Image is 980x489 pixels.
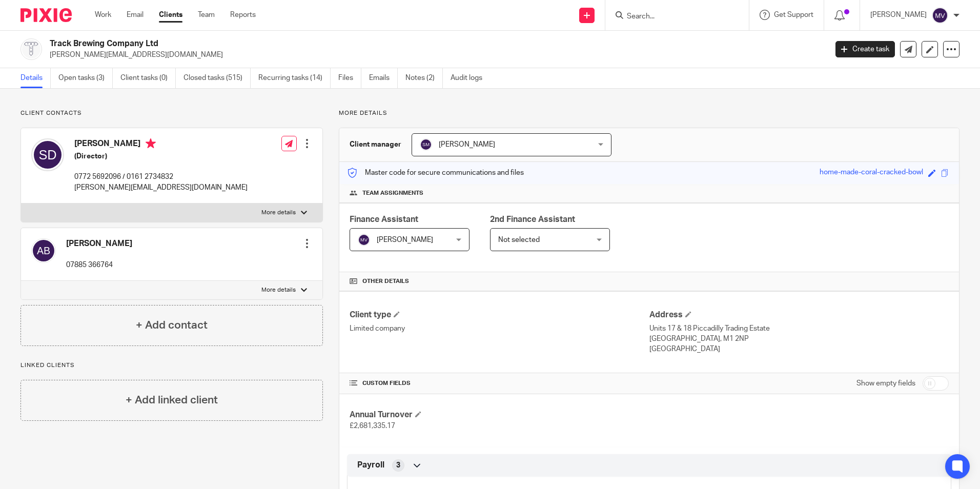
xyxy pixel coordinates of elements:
img: svg%3E [31,138,64,171]
a: Team [198,10,215,20]
p: Limited company [350,323,649,334]
a: Client tasks (0) [120,68,176,88]
input: Search [626,12,718,22]
span: [PERSON_NAME] [377,236,433,243]
p: More details [261,209,296,217]
p: [PERSON_NAME] [870,10,927,20]
h4: + Add contact [136,317,208,333]
h4: [PERSON_NAME] [66,238,132,249]
p: Client contacts [21,109,323,117]
img: svg%3E [358,234,370,246]
h4: + Add linked client [126,392,218,408]
h2: Track Brewing Company Ltd [50,38,666,49]
p: Master code for secure communications and files [347,168,524,178]
img: logo.png [21,38,42,60]
span: Get Support [774,11,813,18]
a: Emails [369,68,398,88]
a: Notes (2) [405,68,443,88]
img: svg%3E [932,7,948,24]
h3: Client manager [350,139,401,150]
span: [PERSON_NAME] [439,141,495,148]
a: Reports [230,10,256,20]
i: Primary [146,138,156,149]
img: svg%3E [420,138,432,151]
img: Pixie [21,8,72,22]
a: Email [127,10,144,20]
p: [GEOGRAPHIC_DATA], M1 2NP [649,334,949,344]
a: Open tasks (3) [58,68,113,88]
p: [PERSON_NAME][EMAIL_ADDRESS][DOMAIN_NAME] [50,50,820,60]
p: [GEOGRAPHIC_DATA] [649,344,949,354]
h4: CUSTOM FIELDS [350,379,649,388]
div: home-made-coral-cracked-bowl [820,167,923,179]
a: Details [21,68,51,88]
h4: Annual Turnover [350,410,649,420]
a: Closed tasks (515) [183,68,251,88]
a: Audit logs [451,68,490,88]
span: £2,681,335.17 [350,422,395,430]
h4: Address [649,310,949,320]
a: Files [338,68,361,88]
span: Not selected [498,236,540,243]
img: svg%3E [31,238,56,263]
span: Team assignments [362,189,423,197]
span: Other details [362,277,409,286]
span: 3 [396,460,400,471]
p: Units 17 & 18 Piccadilly Trading Estate [649,323,949,334]
p: More details [339,109,959,117]
h4: [PERSON_NAME] [74,138,248,151]
a: Clients [159,10,182,20]
p: 0772 5692096 / 0161 2734832 [74,172,248,182]
h4: Client type [350,310,649,320]
label: Show empty fields [856,378,915,389]
h5: (Director) [74,151,248,161]
p: Linked clients [21,361,323,370]
p: [PERSON_NAME][EMAIL_ADDRESS][DOMAIN_NAME] [74,182,248,193]
p: More details [261,286,296,294]
span: Payroll [357,460,384,471]
p: 07885 366764 [66,260,132,270]
a: Create task [835,41,895,57]
span: 2nd Finance Assistant [490,215,575,223]
span: Finance Assistant [350,215,418,223]
a: Work [95,10,111,20]
a: Recurring tasks (14) [258,68,331,88]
